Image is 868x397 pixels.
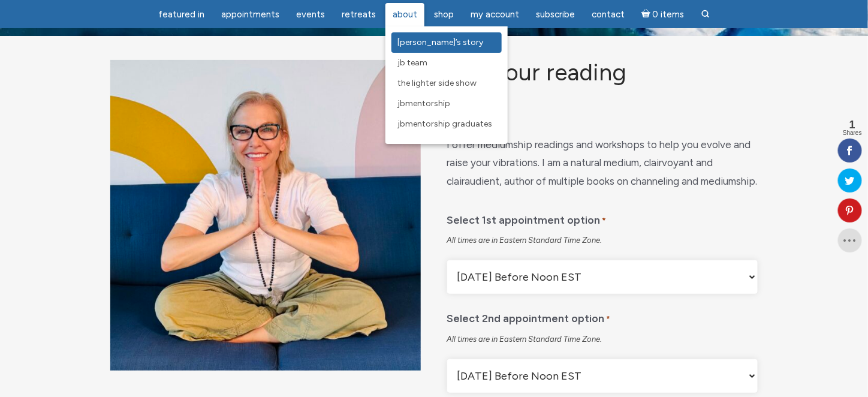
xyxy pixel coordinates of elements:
[447,303,611,329] label: Select 2nd appointment option
[397,98,450,109] span: JBMentorship
[397,37,483,47] span: [PERSON_NAME]’s Story
[397,78,477,88] span: The Lighter Side Show
[391,53,502,73] a: JB Team
[391,114,502,134] a: JBMentorship Graduates
[447,136,758,191] p: I offer mediumship readings and workshops to help you evolve and raise your vibrations. I am a na...
[653,10,685,19] span: 0 items
[463,3,526,26] a: My Account
[434,9,454,20] span: Shop
[634,2,692,26] a: Cart0 items
[342,9,376,20] span: Retreats
[536,9,575,20] span: Subscribe
[447,60,758,86] h1: Half Hour Reading
[151,3,212,26] a: featured in
[447,205,607,231] label: Select 1st appointment option
[447,235,758,246] div: All times are in Eastern Standard Time Zone.
[447,334,758,345] div: All times are in Eastern Standard Time Zone.
[584,3,632,26] a: Contact
[592,9,625,20] span: Contact
[110,60,421,371] img: Half Hour Reading
[391,94,502,114] a: JBMentorship
[471,9,519,20] span: My Account
[641,9,653,20] i: Cart
[289,3,332,26] a: Events
[158,9,204,20] span: featured in
[296,9,325,20] span: Events
[393,9,417,20] span: About
[397,58,427,68] span: JB Team
[529,3,582,26] a: Subscribe
[397,119,492,129] span: JBMentorship Graduates
[334,3,383,26] a: Retreats
[843,130,862,136] span: Shares
[427,3,461,26] a: Shop
[391,32,502,53] a: [PERSON_NAME]’s Story
[214,3,287,26] a: Appointments
[385,3,424,26] a: About
[221,9,279,20] span: Appointments
[843,119,862,130] span: 1
[391,73,502,94] a: The Lighter Side Show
